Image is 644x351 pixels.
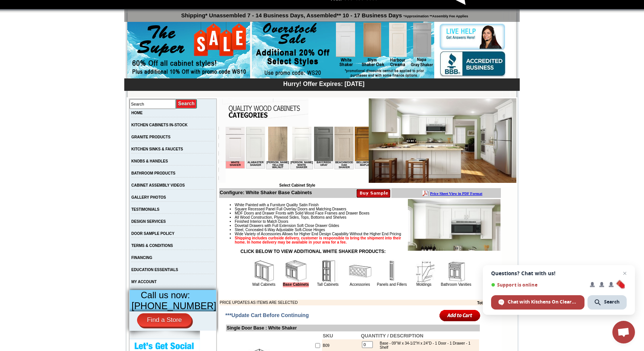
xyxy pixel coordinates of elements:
[131,123,188,127] a: KITCHEN CABINETS IN-STOCK
[361,333,423,339] b: QUANTITY / DESCRIPTION
[491,282,584,288] span: Support is online
[131,219,166,224] a: DESIGN SERVICES
[491,295,584,310] div: Chat with Kitchens On Clearance
[131,111,143,115] a: HOME
[235,215,500,219] li: All Wood Construction, Plywood Sides, Tops, Bottoms and Shelves
[235,207,500,211] li: Square Recessed Panel Full Overlay Doors and Matching Drawers
[9,3,61,7] b: Price Sheet View in PDF Format
[381,260,403,282] img: Panels and Fillers
[129,34,148,42] td: Bellmonte Maple
[620,269,629,278] span: Close chat
[128,9,520,18] p: Shipping* Unassembled 7 - 14 Business Days, Assembled** 10 - 17 Business Days
[445,260,467,282] img: Bathroom Vanities
[440,309,481,322] input: Add to Cart
[253,260,275,282] img: Wall Cabinets
[220,190,312,195] b: Configure: White Shaker Base Cabinets
[131,268,178,272] a: EDUCATION ESSENTIALS
[369,98,516,183] img: White Shaker
[226,325,480,331] td: Single Door Base : White Shaker
[588,295,627,310] div: Search
[131,183,185,187] a: CABINET ASSEMBLY VIDEOS
[131,195,166,199] a: GALLERY PHOTOS
[408,199,501,251] img: Product Image
[477,301,487,305] b: Total:
[137,313,192,327] a: Find a Store
[131,207,159,212] a: TESTIMONIALS
[9,1,61,8] a: Price Sheet View in PDF Format
[141,290,190,300] span: Call us now:
[1,2,7,8] img: pdf.png
[279,183,315,187] b: Select Cabinet Style
[235,203,500,207] li: White Painted with a Furniture Quality Satin Finish
[235,232,500,236] li: Wide Variety of Accessories Allows for Higher End Design Capability Without the Higher End Pricing
[491,270,627,276] span: Questions? Chat with us!
[131,147,183,151] a: KITCHEN SINKS & FAUCETS
[131,171,175,175] a: BATHROOM PRODUCTS
[413,260,435,282] img: Moldings
[131,231,174,236] a: DOOR SAMPLE POLICY
[128,80,520,87] div: Hurry! Offer Expires: [DATE]
[131,159,168,163] a: KNOBS & HANDLES
[176,99,197,109] input: Submit
[283,282,309,287] a: Base Cabinets
[131,300,216,311] span: [PHONE_NUMBER]
[131,256,153,260] a: FINANCING
[323,333,333,339] b: SKU
[416,282,431,287] a: Moldings
[220,300,436,305] td: PRICE UPDATES AS ITEMS ARE SELECTED
[235,228,500,232] li: Steel, Concealed 6-Way Adjustable Soft-Close Hinges
[350,282,370,287] a: Accessories
[225,312,309,318] span: ***Update Cart Before Continuing
[226,127,369,183] iframe: Browser incompatible
[235,224,500,228] li: Dovetail Drawers with Full Extension Soft Close Drawer Glides
[131,135,171,139] a: GRANITE PRODUCTS
[612,321,635,343] div: Open chat
[508,299,577,305] span: Chat with Kitchens On Clearance
[285,260,307,282] img: Base Cabinets
[317,282,339,287] a: Tall Cabinets
[377,282,407,287] a: Panels and Fillers
[317,260,339,282] img: Tall Cabinets
[349,260,371,282] img: Accessories
[252,282,275,287] a: Wall Cabinets
[235,236,401,244] strong: Shipping includes curbside delivery, customer is responsible to bring the shipment into their hom...
[235,219,500,224] li: Finished Interior to Match Doors
[402,12,468,18] span: *Approximation **Assembly Fee Applies
[241,249,386,254] strong: CLICK BELOW TO VIEW ADDITIONAL WHITE SHAKER PRODUCTS:
[441,282,472,287] a: Bathroom Vanities
[235,211,500,215] li: MDF Doors and Drawer Fronts with Solid Wood Face Frames and Drawer Boxes
[131,280,157,284] a: MY ACCOUNT
[604,299,620,305] span: Search
[131,244,173,248] a: TERMS & CONDITIONS
[376,341,477,349] div: Base - 09"W x 34-1/2"H x 24"D - 1 Door - 1 Drawer - 1 Shelf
